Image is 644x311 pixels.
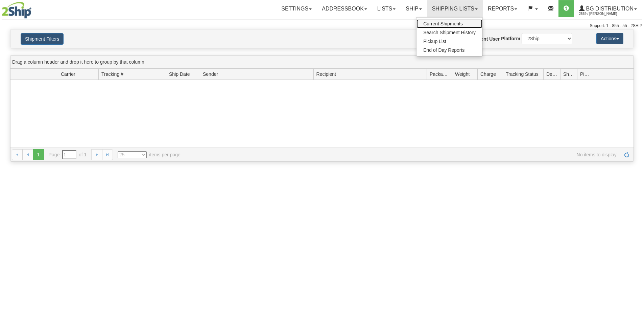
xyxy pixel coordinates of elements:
span: Current Shipments [423,21,463,26]
span: Weight [455,71,470,77]
span: Delivery Status [546,71,557,77]
a: Shipping lists [427,0,483,17]
span: 2569 / [PERSON_NAME] [579,10,630,17]
a: Pickup List [416,37,482,46]
a: Settings [276,0,317,17]
span: No items to display [190,151,617,158]
a: Reports [483,0,522,17]
span: End of Day Reports [423,47,464,53]
img: logo2569.jpg [2,2,31,19]
a: End of Day Reports [416,46,482,54]
a: Current Shipments [416,19,482,28]
span: Pickup Status [580,71,591,77]
span: items per page [118,151,181,158]
span: Tracking # [101,71,123,77]
button: Shipment Filters [21,33,64,45]
a: Addressbook [317,0,372,17]
a: Ship [401,0,427,17]
button: Actions [596,33,623,44]
a: Search Shipment History [416,28,482,37]
span: Ship Date [169,71,190,77]
a: Refresh [621,149,632,160]
span: Pickup List [423,39,446,44]
div: Support: 1 - 855 - 55 - 2SHIP [2,23,642,29]
span: BG Distribution [585,6,634,12]
label: User [489,36,500,42]
span: Recipient [316,71,336,77]
a: Lists [372,0,401,17]
span: 1 [33,149,44,160]
span: Packages [430,71,449,77]
label: Platform [501,35,520,42]
span: Charge [480,71,496,77]
div: grid grouping header [10,55,634,69]
a: BG Distribution 2569 / [PERSON_NAME] [574,0,642,17]
span: Sender [203,71,218,77]
span: Carrier [61,71,75,77]
span: Search Shipment History [423,30,476,35]
span: Tracking Status [506,71,539,77]
span: Page of 1 [49,150,87,159]
span: Shipment Issues [563,71,574,77]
